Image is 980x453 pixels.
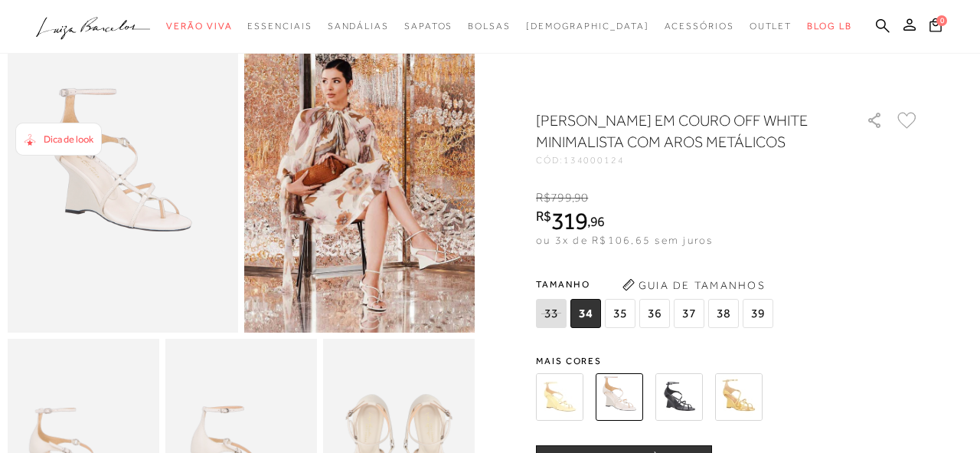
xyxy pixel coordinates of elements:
[936,15,947,26] span: 0
[536,234,713,246] span: ou 3x de R$106,65 sem juros
[605,299,635,328] span: 35
[563,155,625,166] span: 134000124
[807,12,851,41] a: BLOG LB
[404,21,452,31] span: Sapatos
[572,191,589,205] i: ,
[328,21,389,31] span: Sandálias
[247,21,312,31] span: Essenciais
[44,133,93,145] span: Dica de look
[596,373,643,421] img: SANDÁLIA ANABELA EM COURO OFF WHITE MINIMALISTA COM AROS METÁLICOS
[665,12,734,41] a: noSubCategoriesText
[551,207,587,235] span: 319
[925,17,946,38] button: 0
[166,12,232,41] a: noSubCategoriesText
[536,299,567,328] span: 33
[404,12,452,41] a: noSubCategoriesText
[807,21,851,31] span: BLOG LB
[590,213,605,229] span: 96
[536,209,551,223] i: R$
[468,21,511,31] span: Bolsas
[166,21,232,31] span: Verão Viva
[247,12,312,41] a: noSubCategoriesText
[536,273,777,296] span: Tamanho
[715,373,763,421] img: SANDÁLIA ANABELA METALIZADA DOURADA MINIMALISTA COM AROS METÁLICOS
[655,373,703,421] img: SANDÁLIA ANABELA EM COURO PRETO MINIMALISTA COM AROS METÁLICOS
[587,215,605,228] i: ,
[536,110,823,153] h1: [PERSON_NAME] EM COURO OFF WHITE MINIMALISTA COM AROS METÁLICOS
[750,12,792,41] a: noSubCategoriesText
[328,12,389,41] a: noSubCategoriesText
[536,191,550,205] i: R$
[708,299,739,328] span: 38
[743,299,773,328] span: 39
[536,156,842,165] div: CÓD:
[468,12,511,41] a: noSubCategoriesText
[665,21,734,31] span: Acessórios
[570,299,601,328] span: 34
[617,273,770,297] button: Guia de Tamanhos
[526,21,649,31] span: [DEMOGRAPHIC_DATA]
[639,299,670,328] span: 36
[536,373,583,421] img: SANDÁLIA ANABELA EM COURO AMARELO PALHA MINIMALISTA COM AROS METÁLICOS
[536,356,919,366] span: Mais cores
[574,191,588,205] span: 90
[674,299,704,328] span: 37
[550,191,571,205] span: 799
[526,12,649,41] a: noSubCategoriesText
[750,21,792,31] span: Outlet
